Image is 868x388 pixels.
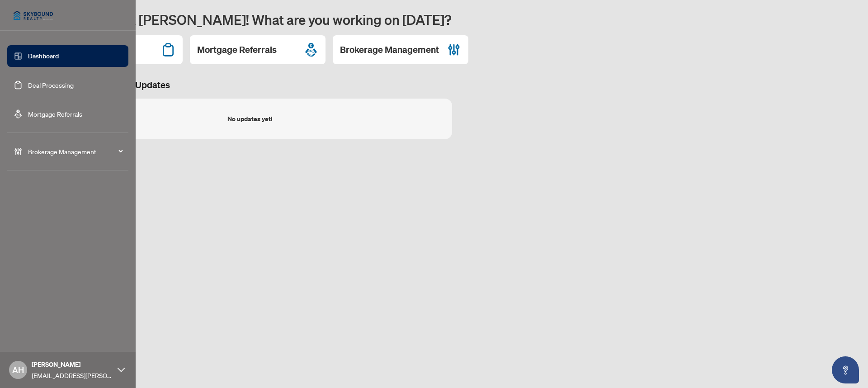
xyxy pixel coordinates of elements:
span: AH [12,364,24,376]
button: Open asap [832,356,859,383]
div: No updates yet! [227,114,272,124]
span: Brokerage Management [28,147,122,156]
span: [PERSON_NAME] [32,360,113,369]
img: logo [7,5,59,26]
span: [EMAIL_ADDRESS][PERSON_NAME][DOMAIN_NAME] [32,370,113,380]
a: Deal Processing [28,81,74,89]
h2: Mortgage Referrals [197,43,277,56]
h1: Welcome back [PERSON_NAME]! What are you working on [DATE]? [47,11,857,28]
h3: Brokerage & Industry Updates [47,79,857,91]
a: Mortgage Referrals [28,110,82,118]
h2: Brokerage Management [340,43,439,56]
a: Dashboard [28,52,59,60]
